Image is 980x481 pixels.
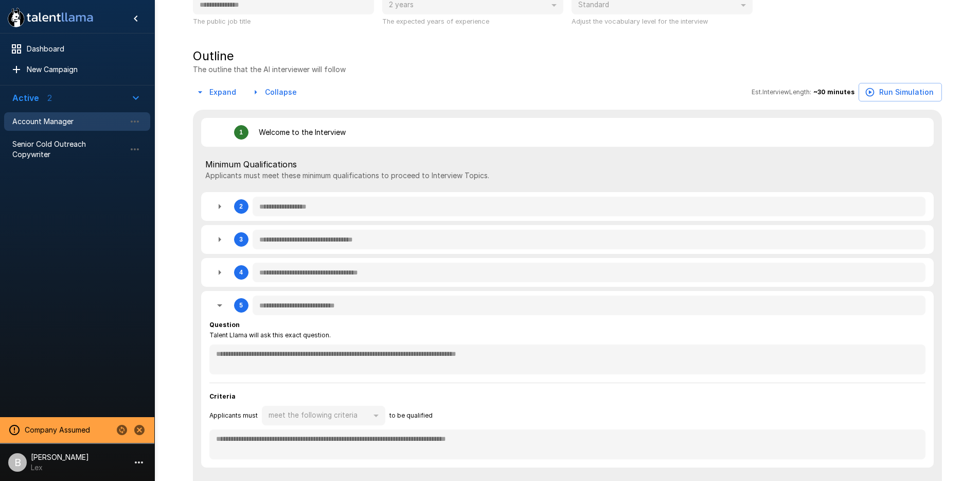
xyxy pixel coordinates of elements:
[752,87,811,97] span: Est. Interview Length:
[193,64,346,75] p: The outline that the AI interviewer will follow
[205,170,930,181] p: Applicants must meet these minimum qualifications to proceed to Interview Topics.
[239,269,243,276] div: 4
[389,410,433,421] span: to be qualified
[209,330,331,340] span: Talent Llama will ask this exact question.
[382,16,563,27] p: The expected years of experience
[239,236,243,243] div: 3
[572,16,753,27] p: Adjust the vocabulary level for the interview
[209,392,236,400] b: Criteria
[201,225,934,254] div: 3
[239,129,243,136] div: 1
[248,83,301,102] button: Collapse
[239,203,243,210] div: 2
[859,83,942,102] button: Run Simulation
[239,302,243,309] div: 5
[201,192,934,221] div: 2
[259,127,346,138] p: Welcome to the Interview
[262,406,385,425] div: meet the following criteria
[193,83,240,102] button: Expand
[209,321,240,329] b: Question
[209,410,258,421] span: Applicants must
[201,258,934,287] div: 4
[193,16,374,27] p: The public job title
[205,158,930,170] span: Minimum Qualifications
[813,88,854,96] b: ~ 30 minutes
[193,48,346,64] h5: Outline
